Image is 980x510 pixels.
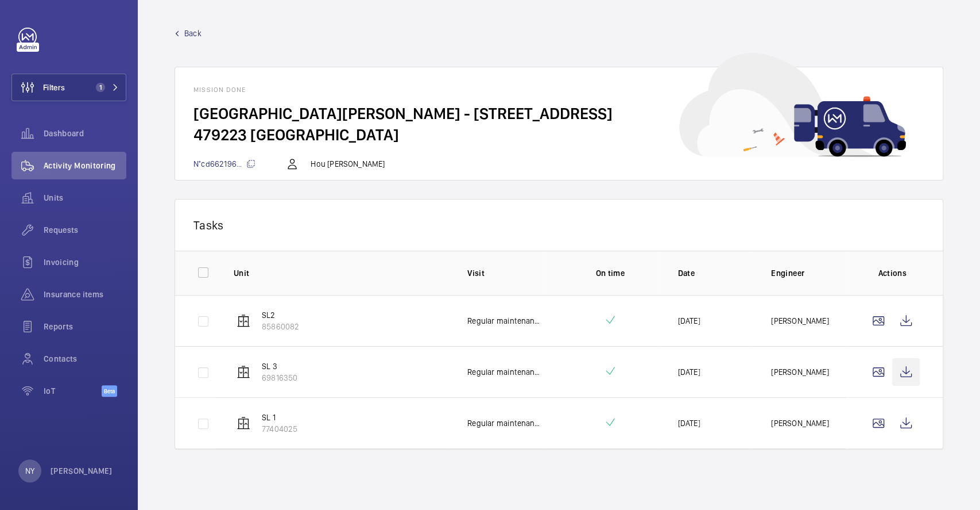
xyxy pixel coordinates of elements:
p: [DATE] [677,417,700,429]
h1: Mission done [193,86,924,94]
span: Insurance items [44,289,126,300]
span: N°cd662196... [193,159,255,168]
p: SL 1 [262,412,297,423]
span: Beta [102,385,117,397]
button: Filters1 [11,74,126,101]
span: Invoicing [44,256,126,268]
span: Filters [43,82,65,93]
span: Dashboard [44,128,126,139]
p: On time [561,267,660,279]
p: Actions [865,267,920,279]
p: [DATE] [677,366,700,378]
p: Hou [PERSON_NAME] [311,158,385,170]
p: [PERSON_NAME] [771,366,828,378]
p: NY [25,465,34,477]
span: Requests [44,224,126,236]
p: [DATE] [677,315,700,327]
h2: [GEOGRAPHIC_DATA][PERSON_NAME] - [STREET_ADDRESS] [193,103,924,124]
p: 69816350 [262,372,297,384]
p: 85860082 [262,321,299,332]
span: Units [44,192,126,204]
h2: 479223 [GEOGRAPHIC_DATA] [193,124,924,145]
span: Reports [44,321,126,332]
img: car delivery [679,53,906,157]
img: elevator.svg [237,365,250,379]
p: [PERSON_NAME] [771,417,828,429]
img: elevator.svg [237,416,250,430]
p: [PERSON_NAME] [771,315,828,327]
span: IoT [44,385,102,397]
p: Tasks [193,218,924,232]
p: SL2 [262,309,299,321]
p: 77404025 [262,423,297,435]
p: Engineer [771,267,846,279]
p: Regular maintenance [467,417,543,429]
p: Regular maintenance [467,315,543,327]
p: Visit [467,267,543,279]
p: Date [677,267,753,279]
span: Activity Monitoring [44,160,126,171]
p: SL 3 [262,361,297,372]
span: 1 [96,83,105,92]
img: elevator.svg [237,314,250,328]
p: Regular maintenance [467,366,543,378]
span: Contacts [44,353,126,365]
span: Back [184,28,202,39]
p: Unit [234,267,449,279]
p: [PERSON_NAME] [51,465,113,477]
